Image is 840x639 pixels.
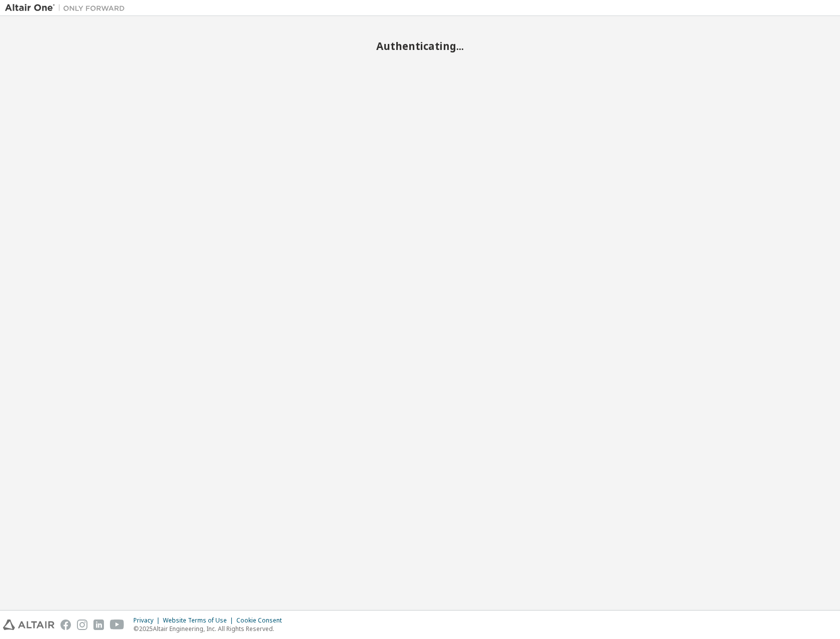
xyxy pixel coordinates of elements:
img: Altair One [5,3,130,13]
div: Cookie Consent [236,617,288,625]
div: Privacy [133,617,163,625]
img: instagram.svg [77,620,87,630]
img: linkedin.svg [93,620,104,630]
img: facebook.svg [60,620,71,630]
img: youtube.svg [110,620,124,630]
div: Website Terms of Use [163,617,236,625]
img: altair_logo.svg [3,620,54,630]
p: © 2025 Altair Engineering, Inc. All Rights Reserved. [133,625,288,633]
h2: Authenticating... [5,39,835,52]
